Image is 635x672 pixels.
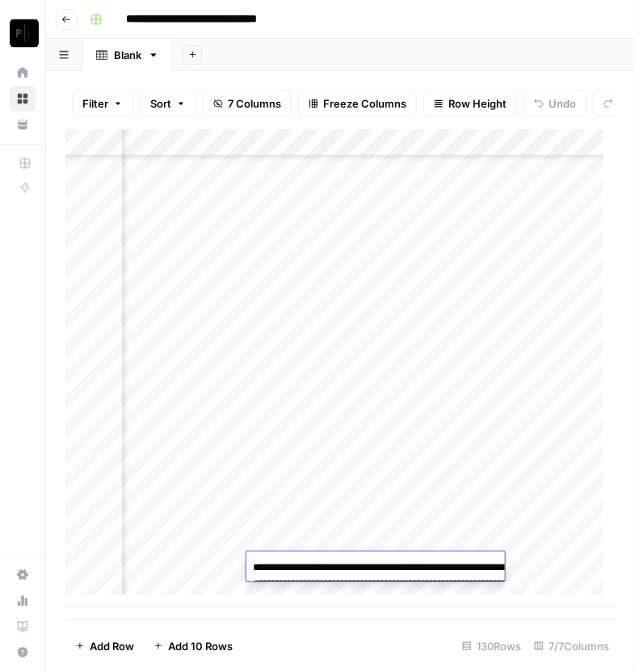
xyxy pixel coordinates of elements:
[549,95,576,112] span: Undo
[90,638,134,654] span: Add Row
[72,91,133,116] button: Filter
[10,112,36,137] a: Your Data
[10,640,36,666] button: Help + Support
[150,95,171,112] span: Sort
[10,19,39,48] img: Paragon Intel - Copyediting Logo
[10,13,36,53] button: Workspace: Paragon Intel - Copyediting
[140,91,196,116] button: Sort
[298,91,417,116] button: Freeze Columns
[10,60,36,86] a: Home
[82,95,108,112] span: Filter
[10,562,36,588] a: Settings
[168,638,233,654] span: Add 10 Rows
[10,614,36,640] a: Learning Hub
[203,91,292,116] button: 7 Columns
[524,91,587,116] button: Undo
[323,95,406,112] span: Freeze Columns
[448,95,507,112] span: Row Height
[10,588,36,614] a: Usage
[10,86,36,112] a: Browse
[82,39,173,71] a: Blank
[456,633,528,659] div: 130 Rows
[528,633,616,659] div: 7/7 Columns
[114,47,141,63] div: Blank
[65,633,144,659] button: Add Row
[228,95,281,112] span: 7 Columns
[144,633,242,659] button: Add 10 Rows
[423,91,517,116] button: Row Height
